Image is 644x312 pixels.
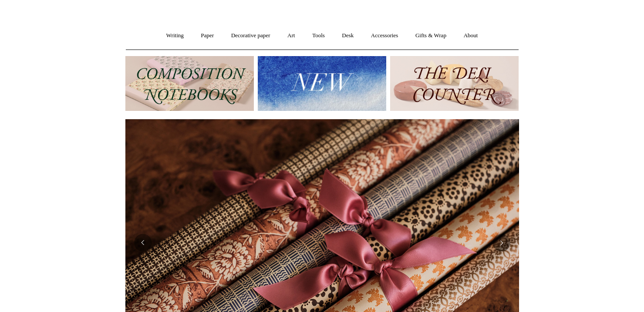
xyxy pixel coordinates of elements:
button: Previous [134,234,152,252]
a: Accessories [363,24,406,47]
a: Tools [304,24,333,47]
button: Next [493,234,510,252]
a: About [455,24,486,47]
a: Decorative paper [223,24,278,47]
a: Art [280,24,303,47]
a: Writing [158,24,192,47]
a: Paper [193,24,222,47]
img: 202302 Composition ledgers.jpg__PID:69722ee6-fa44-49dd-a067-31375e5d54ec [125,56,254,111]
img: New.jpg__PID:f73bdf93-380a-4a35-bcfe-7823039498e1 [258,56,386,111]
a: Desk [334,24,362,47]
a: Gifts & Wrap [407,24,454,47]
img: The Deli Counter [390,56,519,111]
